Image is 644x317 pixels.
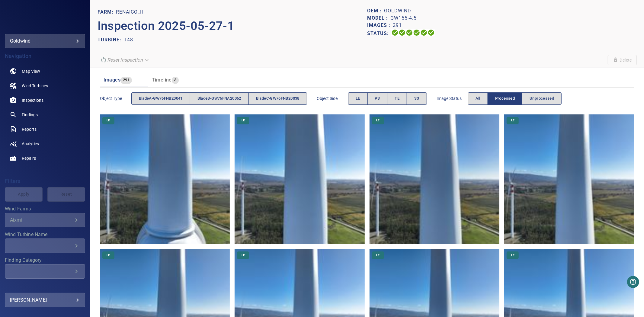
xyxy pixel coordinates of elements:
p: Status: [367,29,391,38]
button: bladeB-GW76FNA20062 [190,92,249,105]
button: bladeC-GW76FNB20038 [248,92,307,105]
div: goldwind [10,36,80,46]
svg: ML Processing 100% [413,29,420,36]
div: Wind Turbine Name [5,239,85,253]
label: Finding Category [5,258,85,263]
button: SS [407,92,427,105]
span: Processed [495,95,515,102]
p: Goldwind [384,7,411,14]
a: windturbines noActive [5,78,85,93]
p: 291 [393,22,402,29]
span: LE [373,253,383,258]
span: LE [103,253,114,258]
p: Inspection 2025-05-27-1 [98,17,367,35]
div: Reset inspection [98,55,152,65]
p: GW155-4.5 [390,14,417,22]
div: goldwind [5,34,85,48]
span: bladeA-GW76FNB20041 [139,95,183,102]
span: Timeline [152,77,172,83]
span: LE [103,118,114,123]
svg: Classification 100% [428,29,435,36]
span: LE [238,253,248,258]
span: SS [414,95,419,102]
span: Reports [22,126,37,132]
a: repairs noActive [5,151,85,165]
em: Reset inspection [107,57,143,63]
p: TURBINE: [98,36,124,43]
span: Inspections [22,97,43,103]
span: Image Status [437,95,468,101]
span: PS [375,95,380,102]
span: Map View [22,68,40,74]
span: LE [508,118,518,123]
a: map noActive [5,64,85,78]
svg: Uploading 100% [391,29,399,36]
span: All [476,95,480,102]
span: Unable to delete the inspection due to its current status [608,55,637,65]
a: inspections noActive [5,93,85,107]
div: Unable to reset the inspection due to its current status [98,55,152,65]
button: All [468,92,488,105]
span: Repairs [22,155,36,161]
svg: Selecting 100% [406,29,413,36]
span: 291 [120,77,132,84]
span: LE [373,118,383,123]
a: reports noActive [5,122,85,136]
p: Images : [367,22,393,29]
span: TE [395,95,399,102]
button: TE [387,92,407,105]
span: Unprocessed [530,95,554,102]
span: Object Side [317,95,348,101]
button: bladeA-GW76FNB20041 [131,92,190,105]
span: Object type [100,95,131,101]
div: imageStatus [468,92,562,105]
img: goldwind-logo [29,15,61,21]
span: Analytics [22,141,39,147]
div: Wind Farms [5,213,85,227]
div: Finding Category [5,264,85,279]
div: Aixmi [10,217,73,223]
p: Renaico_II [116,8,143,16]
span: bladeC-GW76FNB20038 [256,95,300,102]
svg: Matching 100% [420,29,428,36]
h4: Filters [5,178,85,184]
label: Wind Farms [5,207,85,211]
span: LE [238,118,248,123]
div: [PERSON_NAME] [10,295,80,305]
span: Images [104,77,120,83]
span: LE [508,253,518,258]
span: bladeB-GW76FNA20062 [197,95,241,102]
label: Wind Turbine Name [5,232,85,237]
button: Unprocessed [522,92,562,105]
button: LE [348,92,368,105]
svg: Data Formatted 100% [399,29,406,36]
a: findings noActive [5,107,85,122]
a: analytics noActive [5,136,85,151]
p: Model : [367,14,390,22]
div: objectSide [348,92,427,105]
span: 3 [172,77,179,84]
button: PS [367,92,388,105]
p: OEM : [367,7,384,14]
h4: Navigation [5,53,85,59]
span: Findings [22,112,38,118]
span: Wind Turbines [22,83,48,89]
p: FARM: [98,8,116,16]
button: Processed [488,92,522,105]
span: LE [356,95,360,102]
div: objectType [131,92,307,105]
p: T48 [124,36,133,43]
